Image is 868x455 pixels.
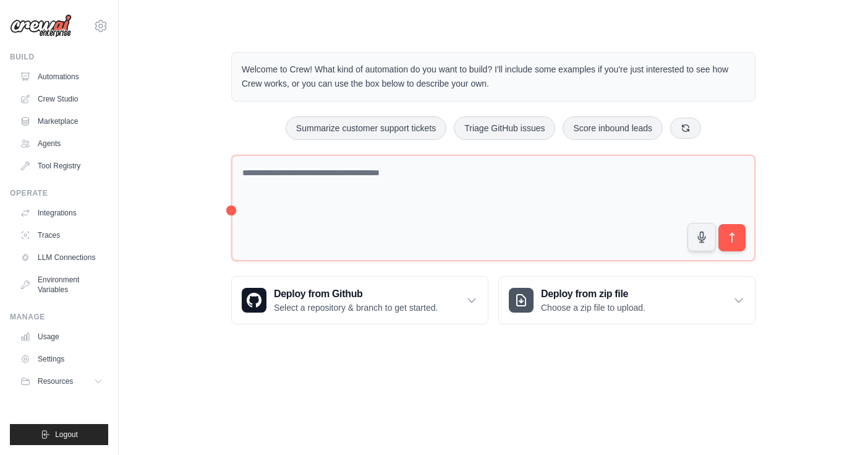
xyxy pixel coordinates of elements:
a: Agents [15,134,108,154]
span: Resources [38,376,73,386]
button: Logout [10,424,108,445]
h3: Create an automation [632,358,823,375]
div: Build [10,52,108,62]
div: Manage [10,312,108,322]
span: Logout [55,430,78,440]
button: Score inbound leads [563,116,663,140]
a: Environment Variables [15,270,108,300]
button: Triage GitHub issues [454,116,555,140]
a: Traces [15,225,108,245]
button: Close walkthrough [830,342,840,351]
a: Tool Registry [15,156,108,176]
button: Summarize customer support tickets [286,116,446,140]
p: Select a repository & branch to get started. [274,301,438,314]
a: Crew Studio [15,89,108,109]
a: Marketplace [15,111,108,131]
p: Welcome to Crew! What kind of automation do you want to build? I'll include some examples if you'... [242,63,745,91]
p: Choose a zip file to upload. [541,301,645,314]
a: LLM Connections [15,248,108,267]
a: Settings [15,349,108,369]
div: Operate [10,188,108,198]
a: Usage [15,327,108,347]
h3: Deploy from zip file [541,287,645,301]
img: Logo [10,14,72,38]
p: Describe the automation you want to build, select an example option, or use the microphone to spe... [632,379,823,420]
a: Automations [15,67,108,87]
a: Integrations [15,203,108,223]
h3: Deploy from Github [274,287,438,301]
span: Step 1 [641,344,666,353]
button: Resources [15,371,108,391]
